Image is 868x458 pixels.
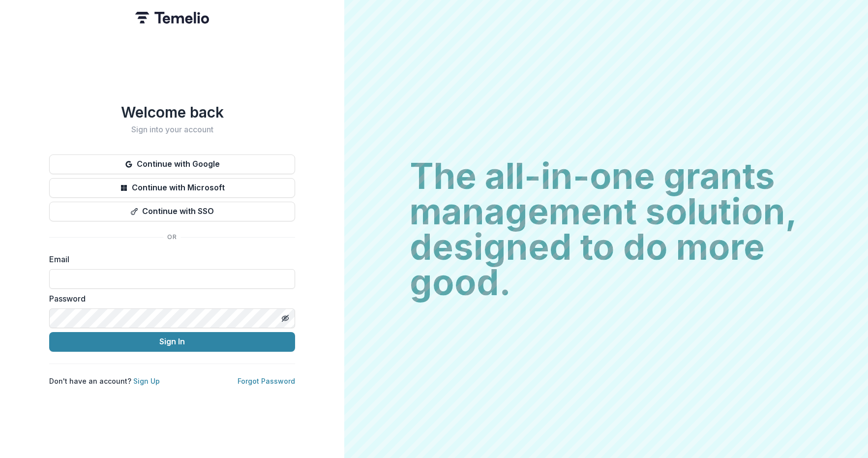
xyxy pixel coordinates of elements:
label: Email [49,253,289,265]
button: Continue with Google [49,154,295,174]
button: Sign In [49,332,295,352]
button: Toggle password visibility [277,310,293,326]
img: Temelio [135,12,209,24]
h2: Sign into your account [49,125,295,134]
label: Password [49,293,289,305]
h1: Welcome back [49,103,295,121]
button: Continue with Microsoft [49,178,295,198]
a: Forgot Password [238,377,295,385]
p: Don't have an account? [49,376,160,386]
a: Sign Up [133,377,160,385]
button: Continue with SSO [49,202,295,221]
